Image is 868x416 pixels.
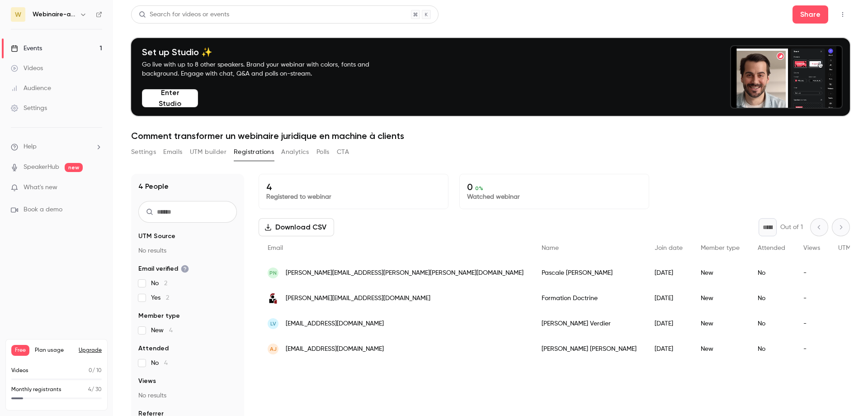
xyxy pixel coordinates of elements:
[803,245,820,251] span: Views
[286,319,384,329] span: [EMAIL_ADDRESS][DOMAIN_NAME]
[88,387,91,392] span: 4
[266,182,441,192] p: 4
[646,336,692,362] div: [DATE]
[33,10,76,19] h6: Webinaire-avocats
[794,286,829,311] div: -
[169,327,173,334] span: 4
[701,245,740,251] span: Member type
[475,185,483,191] span: 0 %
[749,260,794,286] div: No
[533,286,646,311] div: Formation Doctrine
[151,359,168,368] span: No
[151,293,169,302] span: Yes
[138,232,175,241] span: UTM Source
[749,311,794,336] div: No
[190,145,226,159] button: UTM builder
[793,5,828,24] button: Share
[758,245,785,251] span: Attended
[467,192,642,201] p: Watched webinar
[138,377,156,386] span: Views
[794,336,829,362] div: -
[24,205,62,215] span: Book a demo
[138,344,169,353] span: Attended
[142,89,198,107] button: Enter Studio
[646,311,692,336] div: [DATE]
[533,311,646,336] div: [PERSON_NAME] Verdier
[166,295,169,301] span: 2
[286,268,524,278] span: [PERSON_NAME][EMAIL_ADDRESS][PERSON_NAME][PERSON_NAME][DOMAIN_NAME]
[692,336,749,362] div: New
[467,182,642,192] p: 0
[131,130,850,141] h1: Comment transformer un webinaire juridique en machine à clients
[35,347,73,354] span: Plan usage
[533,336,646,362] div: [PERSON_NAME] [PERSON_NAME]
[79,347,102,354] button: Upgrade
[88,386,102,394] p: / 30
[234,145,274,159] button: Registrations
[24,183,57,192] span: What's new
[138,264,189,273] span: Email verified
[11,44,42,53] div: Events
[89,367,102,375] p: / 10
[286,344,384,354] span: [EMAIL_ADDRESS][DOMAIN_NAME]
[646,286,692,311] div: [DATE]
[65,163,83,172] span: new
[533,260,646,286] div: Pascale [PERSON_NAME]
[780,223,803,232] p: Out of 1
[268,293,278,304] img: marsvigila.com
[692,311,749,336] div: New
[281,145,309,159] button: Analytics
[11,84,51,93] div: Audience
[542,245,559,251] span: Name
[11,142,102,152] li: help-dropdown-opener
[89,368,92,373] span: 0
[269,269,277,277] span: PN
[692,286,749,311] div: New
[316,145,330,159] button: Polls
[11,386,61,394] p: Monthly registrants
[138,391,237,400] p: No results
[138,311,180,320] span: Member type
[749,336,794,362] div: No
[11,367,28,375] p: Videos
[24,163,59,172] a: SpeakerHub
[11,104,47,113] div: Settings
[266,192,441,201] p: Registered to webinar
[286,294,430,303] span: [PERSON_NAME][EMAIL_ADDRESS][DOMAIN_NAME]
[24,142,37,152] span: Help
[142,60,391,78] p: Go live with up to 8 other speakers. Brand your webinar with colors, fonts and background. Engage...
[15,10,21,19] span: W
[142,47,391,57] h4: Set up Studio ✨
[259,218,334,236] button: Download CSV
[749,286,794,311] div: No
[646,260,692,286] div: [DATE]
[794,311,829,336] div: -
[11,345,29,356] span: Free
[655,245,683,251] span: Join date
[151,326,173,335] span: New
[692,260,749,286] div: New
[164,360,168,366] span: 4
[139,10,229,19] div: Search for videos or events
[151,279,167,288] span: No
[131,145,156,159] button: Settings
[268,245,283,251] span: Email
[270,320,276,328] span: LV
[11,64,43,73] div: Videos
[138,181,169,192] h1: 4 People
[337,145,349,159] button: CTA
[794,260,829,286] div: -
[270,345,277,353] span: AJ
[138,246,237,255] p: No results
[163,145,182,159] button: Emails
[164,280,167,287] span: 2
